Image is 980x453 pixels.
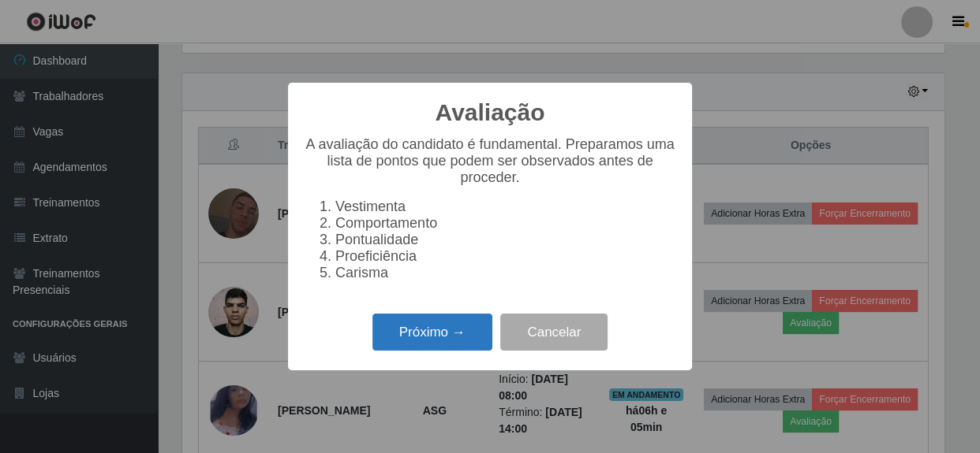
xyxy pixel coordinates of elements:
h2: Avaliação [436,98,545,127]
li: Proeficiência [335,248,676,265]
li: Comportamento [335,215,676,232]
li: Vestimenta [335,199,676,215]
button: Cancelar [500,314,608,351]
button: Próximo → [372,314,492,351]
li: Pontualidade [335,232,676,248]
li: Carisma [335,265,676,281]
p: A avaliação do candidato é fundamental. Preparamos uma lista de pontos que podem ser observados a... [304,136,676,186]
